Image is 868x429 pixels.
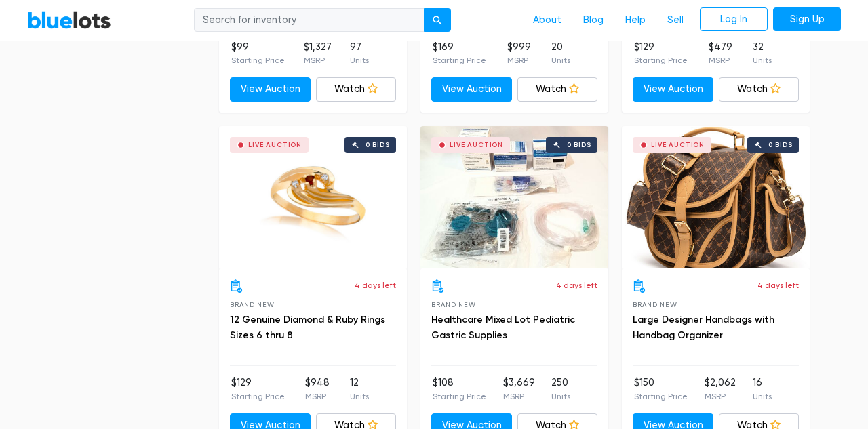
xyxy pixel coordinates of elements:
[633,301,677,308] span: Brand New
[753,375,772,403] li: 16
[230,77,311,102] a: View Auction
[700,7,768,32] a: Log In
[219,126,407,268] a: Live Auction 0 bids
[230,301,274,308] span: Brand New
[551,54,570,66] p: Units
[304,54,332,66] p: MSRP
[231,54,285,66] p: Starting Price
[248,142,302,148] div: Live Auction
[634,390,688,403] p: Starting Price
[355,279,396,291] p: 4 days left
[567,142,591,148] div: 0 bids
[503,375,535,403] li: $3,669
[230,314,385,342] a: 12 Genuine Diamond & Ruby Rings Sizes 6 thru 8
[522,7,572,33] a: About
[507,54,531,66] p: MSRP
[420,126,608,268] a: Live Auction 0 bids
[753,54,772,66] p: Units
[719,77,800,102] a: Watch
[431,77,512,102] a: View Auction
[709,54,732,66] p: MSRP
[551,40,570,67] li: 20
[231,390,285,403] p: Starting Price
[572,7,614,33] a: Blog
[503,390,535,403] p: MSRP
[231,375,285,403] li: $129
[709,40,732,67] li: $479
[705,390,736,403] p: MSRP
[622,126,810,268] a: Live Auction 0 bids
[366,142,390,148] div: 0 bids
[614,7,656,33] a: Help
[551,390,570,403] p: Units
[753,40,772,67] li: 32
[431,314,575,342] a: Healthcare Mixed Lot Pediatric Gastric Supplies
[656,7,694,33] a: Sell
[305,375,330,403] li: $948
[433,390,486,403] p: Starting Price
[768,142,793,148] div: 0 bids
[450,142,503,148] div: Live Auction
[705,375,736,403] li: $2,062
[304,40,332,67] li: $1,327
[634,375,688,403] li: $150
[433,54,486,66] p: Starting Price
[551,375,570,403] li: 250
[651,142,705,148] div: Live Auction
[350,40,369,67] li: 97
[433,40,486,67] li: $169
[556,279,597,291] p: 4 days left
[507,40,531,67] li: $999
[27,10,111,30] a: BlueLots
[757,279,799,291] p: 4 days left
[350,54,369,66] p: Units
[305,390,330,403] p: MSRP
[231,40,285,67] li: $99
[517,77,598,102] a: Watch
[633,314,774,342] a: Large Designer Handbags with Handbag Organizer
[350,375,369,403] li: 12
[316,77,397,102] a: Watch
[350,390,369,403] p: Units
[194,8,425,33] input: Search for inventory
[433,375,486,403] li: $108
[633,77,713,102] a: View Auction
[773,7,841,32] a: Sign Up
[634,40,688,67] li: $129
[753,390,772,403] p: Units
[431,301,475,308] span: Brand New
[634,54,688,66] p: Starting Price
